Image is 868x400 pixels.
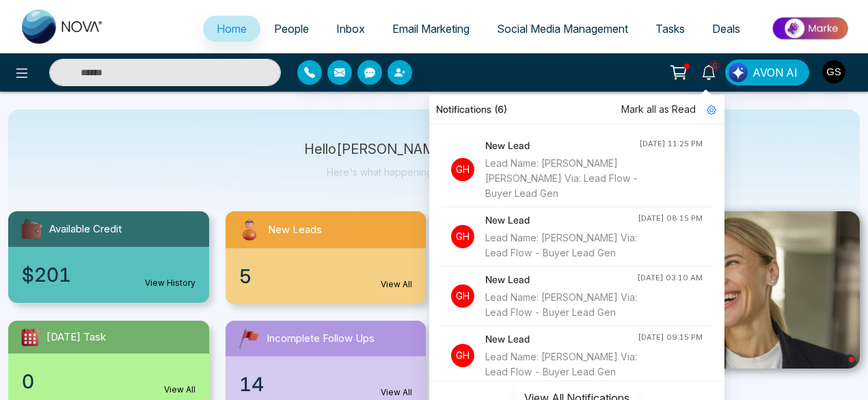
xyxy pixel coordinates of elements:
[49,222,122,237] span: Available Credit
[19,326,41,348] img: todayTask.svg
[379,16,483,42] a: Email Marketing
[752,64,798,81] span: AVON AI
[381,278,412,291] a: View All
[655,22,685,36] span: Tasks
[323,16,379,42] a: Inbox
[822,60,845,83] img: User Avatar
[729,63,748,82] img: Lead Flow
[22,261,71,289] span: $201
[239,262,252,291] span: 5
[483,16,642,42] a: Social Media Management
[236,326,261,351] img: followUps.svg
[392,22,470,36] span: Email Marketing
[304,166,564,178] p: Here's what happening in your account [DATE].
[822,354,854,386] iframe: Intercom live chat
[442,211,860,369] img: .
[761,13,860,44] img: Market-place.gif
[236,217,262,243] img: newLeads.svg
[22,10,104,44] img: Nova CRM Logo
[22,367,34,396] span: 0
[239,370,264,399] span: 14
[725,59,809,85] button: AVON AI
[19,217,44,241] img: availableCredit.svg
[46,330,106,345] span: [DATE] Task
[381,386,412,399] a: View All
[268,222,322,238] span: New Leads
[217,211,435,304] a: New Leads5View All
[274,22,309,36] span: People
[217,22,247,36] span: Home
[267,331,375,347] span: Incomplete Follow Ups
[642,16,699,42] a: Tasks
[203,16,260,42] a: Home
[692,59,725,83] a: 6
[699,16,754,42] a: Deals
[709,59,721,72] span: 6
[164,384,195,396] a: View All
[145,277,195,289] a: View History
[712,22,740,36] span: Deals
[260,16,323,42] a: People
[497,22,628,36] span: Social Media Management
[336,22,365,36] span: Inbox
[304,144,564,155] p: Hello [PERSON_NAME] [PERSON_NAME]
